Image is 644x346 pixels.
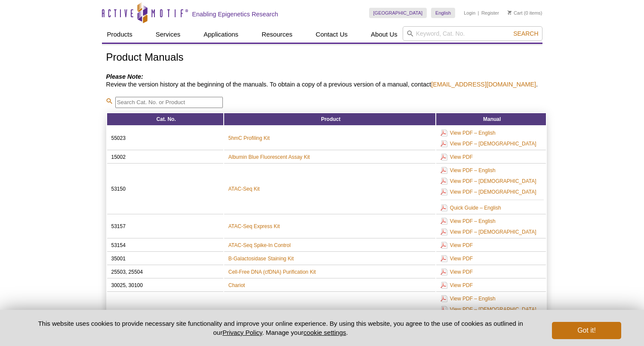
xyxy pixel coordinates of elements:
td: 55023 [107,127,223,150]
p: This website uses cookies to provide necessary site functionality and improve your online experie... [23,319,538,337]
td: 53154 [107,239,223,252]
a: View PDF – [DEMOGRAPHIC_DATA] [441,139,536,148]
a: View PDF [441,281,473,290]
td: 53150 [107,164,223,214]
a: Albumin Blue Fluorescent Assay Kit [228,153,310,161]
li: (0 items) [508,8,542,18]
a: View PDF – English [441,166,496,175]
a: Products [102,26,138,43]
th: Cat. No. [107,113,223,125]
a: Contact Us [311,26,353,43]
a: View PDF [441,254,473,263]
a: View PDF – English [441,216,496,226]
a: Privacy Policy [222,329,262,336]
h2: Enabling Epigenetics Research [192,10,278,18]
a: Quick Guide – English [441,203,501,213]
td: 35001 [107,253,223,265]
input: Keyword, Cat. No. [403,26,542,41]
a: Applications [198,26,243,43]
th: Product [224,113,435,125]
button: Got it! [552,322,621,339]
input: Search Cat. No. or Product [115,97,223,108]
td: 15002 [107,151,223,164]
a: [EMAIL_ADDRESS][DOMAIN_NAME] [431,80,536,88]
td: 25503, 25504 [107,266,223,278]
td: 30025, 30100 [107,279,223,292]
a: Cart [508,10,523,16]
a: View PDF – [DEMOGRAPHIC_DATA] [441,305,536,314]
img: Your Cart [508,10,512,15]
a: Login [464,10,475,16]
a: B-Galactosidase Staining Kit [228,255,294,263]
td: 53157 [107,215,223,238]
a: View PDF – English [441,294,496,303]
a: Resources [256,26,298,43]
a: About Us [366,26,403,43]
a: Cell-Free DNA (cfDNA) Purification Kit [228,268,316,276]
li: | [478,8,479,18]
a: Register [481,10,499,16]
em: Please Note: [106,73,143,80]
h1: Product Manuals [106,52,547,64]
a: Services [151,26,186,43]
a: View PDF [441,241,473,250]
a: English [431,8,455,18]
span: Search [513,30,538,37]
a: View PDF – [DEMOGRAPHIC_DATA] [441,187,536,197]
a: [GEOGRAPHIC_DATA] [369,8,427,18]
th: Manual [436,113,546,125]
h4: Review the version history at the beginning of the manuals. To obtain a copy of a previous versio... [106,73,547,88]
a: View PDF [441,152,473,162]
td: 53180 [107,293,223,343]
button: cookie settings [303,329,346,336]
a: Chariot [228,281,245,289]
a: ATAC-Seq Express Kit [228,222,280,230]
a: 5hmC Profiling Kit [228,134,270,142]
a: View PDF [441,267,473,277]
a: View PDF – [DEMOGRAPHIC_DATA] [441,176,536,186]
a: View PDF – [DEMOGRAPHIC_DATA] [441,227,536,237]
button: Search [511,30,541,37]
a: ATAC-Seq Spike-In Control [228,241,291,249]
a: View PDF – English [441,128,496,138]
a: ATAC-Seq Kit [228,185,260,193]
